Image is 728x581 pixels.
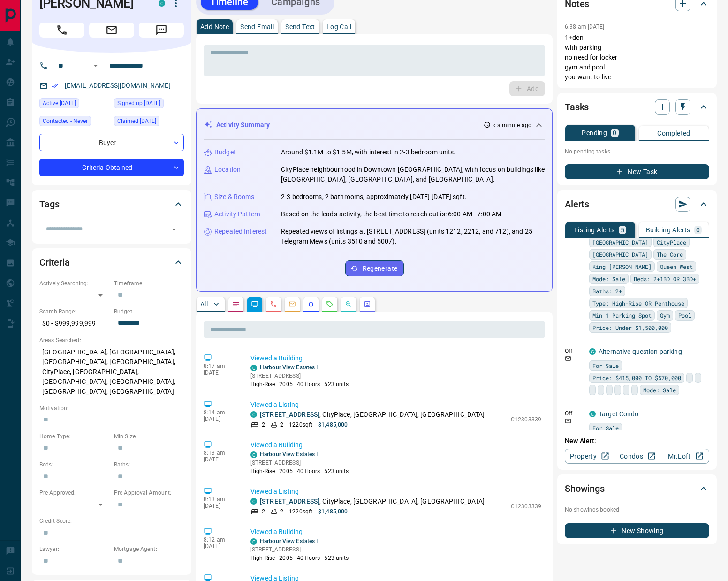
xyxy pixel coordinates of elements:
span: Message [139,23,184,38]
p: Size & Rooms [214,192,255,202]
p: [DATE] [204,543,236,550]
a: [STREET_ADDRESS] [260,411,319,418]
svg: Requests [326,300,334,308]
h2: Tasks [565,99,589,115]
svg: Email [565,355,571,362]
p: Credit Score: [39,517,184,525]
p: Min Size: [114,432,184,441]
span: Call [39,23,84,38]
p: [DATE] [204,416,236,422]
p: $0 - $999,999,999 [39,316,109,331]
p: $1,485,000 [318,507,348,516]
p: Send Email [240,23,274,30]
svg: Agent Actions [364,300,371,308]
p: [DATE] [204,369,236,376]
p: 2 [262,507,265,516]
p: Around $1.1M to $1.5M, with interest in 2-3 bedroom units. [281,147,456,157]
span: Mode: Sale [592,274,625,283]
span: Gym [660,311,670,320]
p: Add Note [200,23,229,30]
svg: Emails [288,300,296,308]
svg: Notes [232,300,240,308]
p: Pending [582,130,607,136]
p: 1+den with parking no need for locker gym and pool you want to live [565,33,709,82]
span: Beds: 2+1BD OR 3BD+ [634,274,696,283]
svg: Email Verified [52,83,58,89]
p: Viewed a Building [250,353,541,363]
p: 1220 sqft [289,507,312,516]
p: Completed [657,130,690,137]
a: Harbour View Estates Ⅰ [260,364,318,371]
div: Criteria [39,251,184,274]
span: Queen West [660,262,693,271]
p: [STREET_ADDRESS] [250,372,349,380]
a: Condos [613,449,661,464]
p: , CityPlace, [GEOGRAPHIC_DATA], [GEOGRAPHIC_DATA] [260,410,485,420]
h2: Showings [565,481,605,496]
button: Open [167,223,181,236]
span: Price: $415,000 TO $570,000 [592,373,681,382]
span: CityPlace [657,237,686,247]
p: Building Alerts [646,227,690,233]
p: Search Range: [39,307,109,316]
div: condos.ca [250,411,257,418]
span: Price: Under $1,500,000 [592,323,668,332]
svg: Email [565,418,571,424]
div: Criteria Obtained [39,159,184,176]
p: 8:14 am [204,409,236,416]
div: condos.ca [250,498,257,505]
a: Mr.Loft [661,449,709,464]
p: [DATE] [204,456,236,463]
p: Listing Alerts [574,227,615,233]
p: 1220 sqft [289,420,312,429]
button: New Task [565,164,709,179]
p: , CityPlace, [GEOGRAPHIC_DATA], [GEOGRAPHIC_DATA] [260,497,485,506]
span: Contacted - Never [43,116,88,126]
a: [STREET_ADDRESS] [260,497,319,505]
p: New Alert: [565,436,709,446]
a: Alternative question parking [599,348,682,355]
p: [DATE] [204,503,236,509]
button: Open [90,60,101,71]
p: Baths: [114,460,184,469]
span: Email [89,23,134,38]
p: 0 [696,227,700,233]
p: 5 [621,227,624,233]
a: Harbour View Estates Ⅰ [260,451,318,458]
span: Claimed [DATE] [117,116,156,126]
span: Type: High-Rise OR Penthouse [592,298,684,308]
p: Off [565,347,584,355]
span: Pool [678,311,691,320]
span: Baths: 2+ [592,286,622,296]
p: 8:13 am [204,450,236,456]
p: [STREET_ADDRESS] [250,545,349,554]
p: Log Call [326,23,351,30]
div: Activity Summary< a minute ago [204,116,545,134]
p: Activity Summary [216,120,270,130]
a: Harbour View Estates Ⅰ [260,538,318,544]
svg: Listing Alerts [307,300,315,308]
a: Property [565,449,613,464]
h2: Alerts [565,197,589,212]
p: 6:38 am [DATE] [565,23,605,30]
p: 2 [280,507,283,516]
p: High-Rise | 2005 | 40 floors | 523 units [250,380,349,389]
h2: Tags [39,197,59,212]
p: [GEOGRAPHIC_DATA], [GEOGRAPHIC_DATA], [GEOGRAPHIC_DATA], [GEOGRAPHIC_DATA], CityPlace, [GEOGRAPHI... [39,344,184,399]
p: Activity Pattern [214,209,260,219]
span: King [PERSON_NAME] [592,262,652,271]
div: condos.ca [250,538,257,545]
div: condos.ca [250,451,257,458]
span: The Core [657,250,683,259]
p: Viewed a Building [250,527,541,537]
p: Location [214,165,241,175]
button: Regenerate [345,260,404,276]
div: Tasks [565,96,709,118]
p: Budget [214,147,236,157]
div: Tags [39,193,184,215]
span: Min 1 Parking Spot [592,311,652,320]
p: 8:13 am [204,496,236,503]
p: Repeated Interest [214,227,267,237]
p: High-Rise | 2005 | 40 floors | 523 units [250,467,349,475]
p: [STREET_ADDRESS] [250,459,349,467]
